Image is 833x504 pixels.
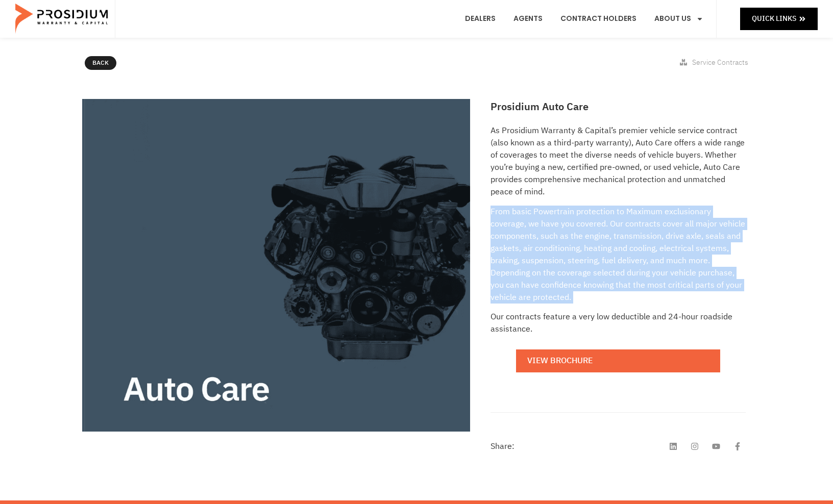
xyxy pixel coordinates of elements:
p: As Prosidium Warranty & Capital’s premier vehicle service contract (also known as a third-party w... [491,124,746,198]
h4: Share: [491,442,514,450]
p: Our contracts feature a very low deductible and 24-hour roadside assistance. [491,311,746,335]
span: Quick Links [752,12,796,25]
p: From basic Powertrain protection to Maximum exclusionary coverage, we have you covered. Our contr... [491,206,746,304]
span: Service Contracts [692,57,748,68]
a: Quick Links [740,8,818,30]
h2: Prosidium Auto Care [491,99,746,114]
a: View Brochure [516,349,720,372]
span: Back [92,58,109,69]
a: Back [85,56,116,70]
